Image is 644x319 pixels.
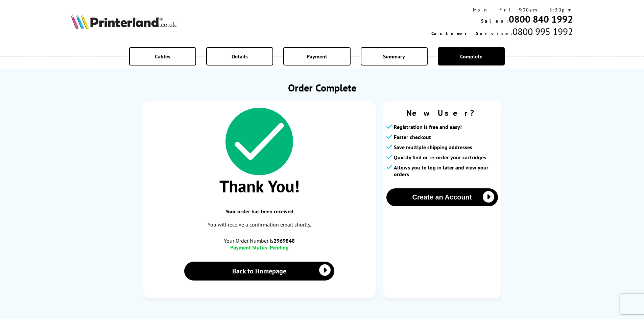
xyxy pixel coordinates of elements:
[383,53,405,60] span: Summary
[481,18,509,24] span: Sales:
[394,124,462,130] span: Registration is free and easy!
[150,175,369,197] span: Thank You!
[150,220,369,229] p: You will receive a confirmation email shortly.
[386,188,498,206] button: Create an Account
[150,208,369,215] span: Your order has been received
[394,164,498,178] span: Allows you to log in later and view your orders
[512,25,573,38] span: 0800 995 1992
[394,144,472,151] span: Save multiple shipping addresses
[71,14,176,29] img: Printerland Logo
[155,53,170,60] span: Cables
[230,244,268,251] span: Payment Status:
[386,108,498,118] span: New User?
[431,30,512,36] span: Customer Service:
[232,53,248,60] span: Details
[394,154,486,161] span: Quickly find or re-order your cartridges
[431,7,573,13] div: Mon - Fri 9:00am - 5:30pm
[273,237,295,244] b: 2969848
[270,244,289,251] span: Pending
[394,134,431,140] span: Faster checkout
[509,13,573,25] a: 0800 840 1992
[143,81,501,94] h1: Order Complete
[460,53,482,60] span: Complete
[150,237,369,244] span: Your Order Number is
[307,53,327,60] span: Payment
[184,262,335,281] a: Back to Homepage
